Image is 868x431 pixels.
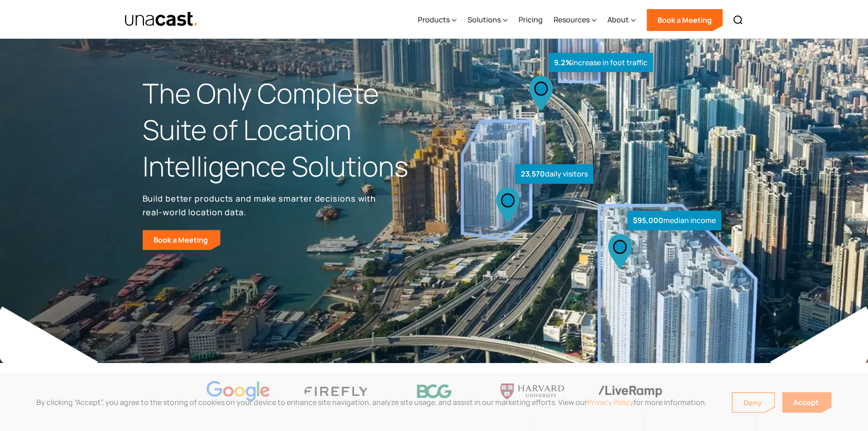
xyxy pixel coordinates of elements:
div: About [607,14,629,25]
div: Products [418,1,457,39]
strong: $95,000 [633,215,663,225]
a: Accept [782,392,832,413]
strong: 9.2% [554,57,572,68]
h1: The Only Complete Suite of Location Intelligence Solutions [143,75,434,184]
a: Book a Meeting [143,230,221,250]
div: About [607,1,636,39]
div: By clicking “Accept”, you agree to the storing of cookies on your device to enhance site navigati... [36,397,707,407]
div: daily visitors [515,164,593,184]
a: Pricing [519,1,543,39]
div: Solutions [467,1,508,39]
img: Search icon [733,15,744,26]
p: Build better products and make smarter decisions with real-world location data. [143,192,380,219]
div: Solutions [467,14,501,25]
div: Products [418,14,450,25]
div: Resources [554,14,590,25]
div: median income [627,211,721,230]
strong: 23,570 [521,169,545,179]
img: Unacast text logo [124,11,199,27]
a: Deny [733,393,775,412]
div: Resources [554,1,596,39]
a: home [124,11,199,27]
div: increase in foot traffic [549,53,653,73]
a: Book a Meeting [647,9,723,31]
a: Privacy Policy [587,397,633,407]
